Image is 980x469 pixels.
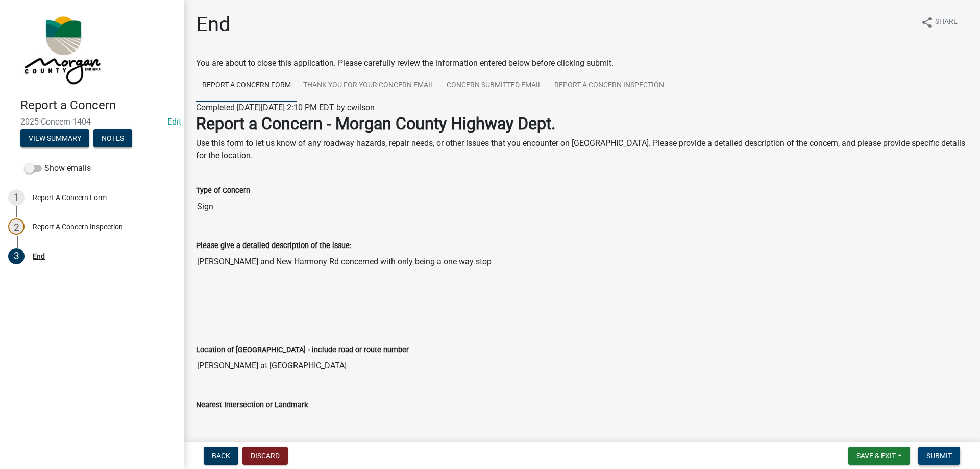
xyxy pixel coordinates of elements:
[20,117,163,127] span: 2025-Concern-1404
[196,347,409,354] label: Location of [GEOGRAPHIC_DATA] - include road or route number
[93,129,132,147] button: Notes
[196,69,297,102] a: Report A Concern Form
[196,103,375,112] span: Completed [DATE][DATE] 2:10 PM EDT by cwilson
[167,117,181,127] a: Edit
[196,252,968,321] textarea: [PERSON_NAME] and New Harmony Rd concerned with only being a one way stop
[196,12,231,37] h1: End
[196,114,555,133] strong: Report a Concern - Morgan County Highway Dept.
[196,242,351,250] label: Please give a detailed description of the issue:
[548,69,670,102] a: Report A Concern Inspection
[935,16,958,29] span: Share
[212,452,230,460] span: Back
[242,447,288,465] button: Discard
[33,253,45,260] div: End
[8,189,24,206] div: 1
[913,12,966,32] button: shareShare
[297,69,440,102] a: Thank You for Your Concern Email
[20,98,176,113] h4: Report a Concern
[918,447,960,465] button: Submit
[440,69,548,102] a: Concern Submitted Email
[93,135,132,143] wm-modal-confirm: Notes
[196,402,308,409] label: Nearest Intersection or Landmark
[20,11,103,87] img: Morgan County, Indiana
[926,452,952,460] span: Submit
[921,16,933,29] i: share
[20,135,89,143] wm-modal-confirm: Summary
[856,452,896,460] span: Save & Exit
[8,218,24,235] div: 2
[20,129,89,147] button: View Summary
[204,447,238,465] button: Back
[33,194,107,201] div: Report A Concern Form
[8,248,24,264] div: 3
[33,223,123,230] div: Report A Concern Inspection
[196,187,250,194] label: Type of Concern
[196,137,968,162] p: Use this form to let us know of any roadway hazards, repair needs, or other issues that you encou...
[167,117,181,127] wm-modal-confirm: Edit Application Number
[24,162,91,175] label: Show emails
[848,447,910,465] button: Save & Exit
